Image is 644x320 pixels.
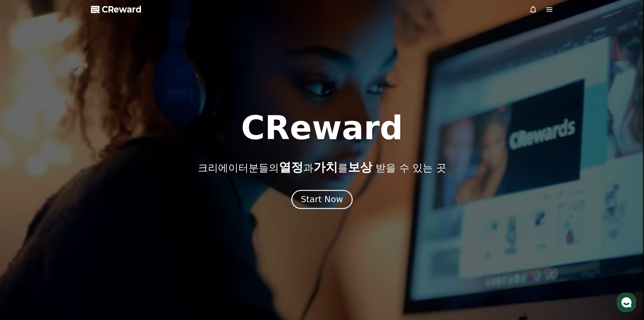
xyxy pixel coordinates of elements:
[293,197,351,204] a: Start Now
[45,215,87,232] a: 대화
[2,215,45,232] a: 홈
[241,112,403,144] h1: CReward
[62,225,70,231] span: 대화
[91,4,142,15] a: CReward
[301,194,343,205] div: Start Now
[291,190,353,209] button: Start Now
[348,160,372,174] span: 보상
[313,160,338,174] span: 가치
[87,215,130,232] a: 설정
[104,225,113,230] span: 설정
[21,225,25,230] span: 홈
[198,161,446,174] p: 크리에이터분들의 과 를 받을 수 있는 곳
[279,160,303,174] span: 열정
[102,4,142,15] span: CReward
